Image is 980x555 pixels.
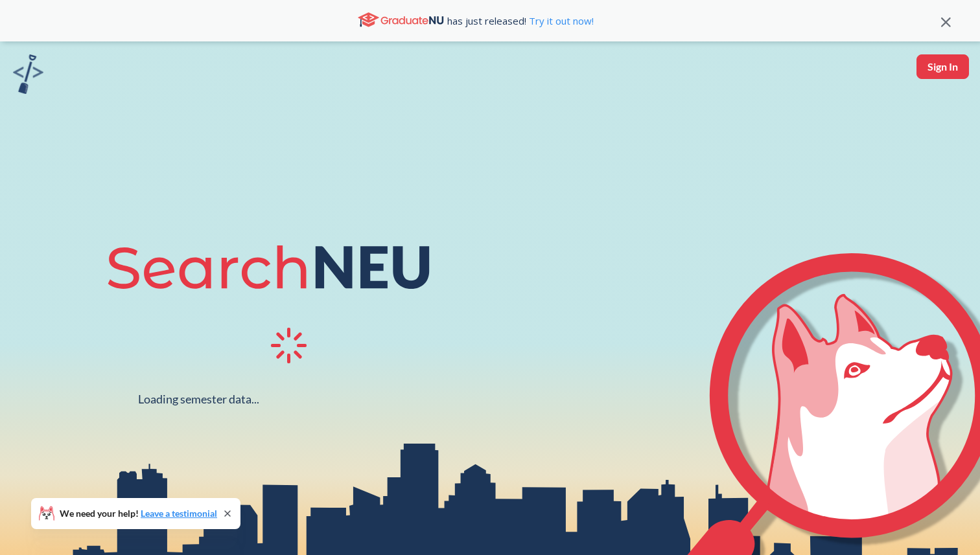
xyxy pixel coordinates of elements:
[916,54,969,79] button: Sign In
[138,392,259,407] div: Loading semester data...
[13,54,43,94] img: sandbox logo
[141,508,217,519] a: Leave a testimonial
[13,54,43,98] a: sandbox logo
[60,509,217,518] span: We need your help!
[526,14,594,27] a: Try it out now!
[447,14,594,28] span: has just released!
